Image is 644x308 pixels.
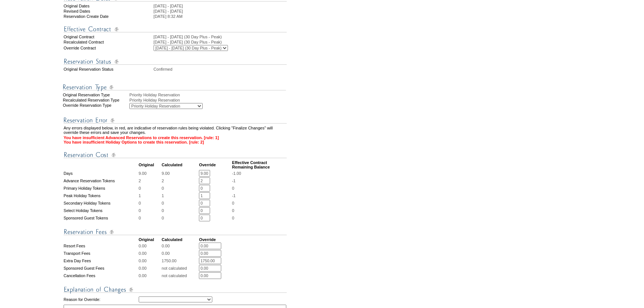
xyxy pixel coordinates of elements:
td: [DATE] - [DATE] [154,9,287,13]
span: -1.00 [232,171,241,176]
td: Original [139,160,161,169]
td: 0.00 [162,250,198,257]
span: 0 [232,216,234,220]
img: Explanation of Changes [64,285,287,294]
td: 0 [139,200,161,206]
td: Sponsored Guest Fees [64,265,138,272]
td: 9.00 [162,170,198,177]
td: Revised Dates [64,9,153,13]
td: 0 [162,207,198,214]
td: [DATE] - [DATE] [154,4,287,8]
td: Transport Fees [64,250,138,257]
td: 9.00 [139,170,161,177]
td: Recalculated Contract [64,40,153,44]
td: Primary Holiday Tokens [64,185,138,192]
div: Priority Holiday Reservation [129,98,287,102]
td: Original [139,237,161,242]
td: Advance Reservation Tokens [64,177,138,184]
img: Reservation Type [63,83,286,92]
td: 0.00 [139,257,161,264]
td: Any errors displayed below, in red, are indicative of reservation rules being violated. Clicking ... [64,126,287,135]
td: Override [199,237,231,242]
div: Override Reservation Type [63,103,129,109]
td: not calculated [162,272,198,279]
td: 2 [139,177,161,184]
td: 0 [162,185,198,192]
div: Recalculated Reservation Type [63,98,129,102]
td: Override [199,160,231,169]
td: 1 [139,192,161,199]
span: -1 [232,179,235,183]
img: Reservation Cost [64,150,287,160]
td: 0.00 [139,265,161,272]
div: Priority Holiday Reservation [129,93,287,97]
td: Cancellation Fees [64,272,138,279]
td: 1750.00 [162,257,198,264]
td: 0.00 [139,243,161,249]
td: Override Contract [64,45,153,51]
div: Original Reservation Type [63,93,129,97]
span: 0 [232,186,234,190]
td: Original Contract [64,35,153,39]
td: [DATE] - [DATE] (30 Day Plus - Peak) [154,35,287,39]
td: Reason for Override: [64,295,138,304]
span: 0 [232,208,234,213]
td: Calculated [162,160,198,169]
td: Original Reservation Status [64,67,153,71]
td: 1 [162,192,198,199]
td: 0 [139,185,161,192]
td: Peak Holiday Tokens [64,192,138,199]
td: Sponsored Guest Tokens [64,215,138,221]
td: 0 [139,215,161,221]
td: 0.00 [139,250,161,257]
td: 0.00 [139,272,161,279]
td: Confirmed [154,67,287,71]
img: Effective Contract [64,25,287,34]
td: You have insufficient Advanced Reservations to create this reservation. [rule: 1] You have insuff... [64,135,287,144]
td: [DATE] 8:32 AM [154,14,287,19]
td: Reservation Create Date [64,14,153,19]
td: 2 [162,177,198,184]
td: Effective Contract Remaining Balance [232,160,287,169]
img: Reservation Errors [64,116,287,125]
img: Reservation Fees [64,227,287,237]
td: Calculated [162,237,198,242]
img: Reservation Status [64,57,287,66]
td: 0 [162,215,198,221]
td: Select Holiday Tokens [64,207,138,214]
td: Original Dates [64,4,153,8]
td: not calculated [162,265,198,272]
td: Resort Fees [64,243,138,249]
td: 0 [162,200,198,206]
td: Days [64,170,138,177]
td: Extra Day Fees [64,257,138,264]
span: -1 [232,193,235,198]
span: 0 [232,201,234,205]
td: 0 [139,207,161,214]
td: [DATE] - [DATE] (30 Day Plus - Peak) [154,40,287,44]
td: Secondary Holiday Tokens [64,200,138,206]
td: 0.00 [162,243,198,249]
